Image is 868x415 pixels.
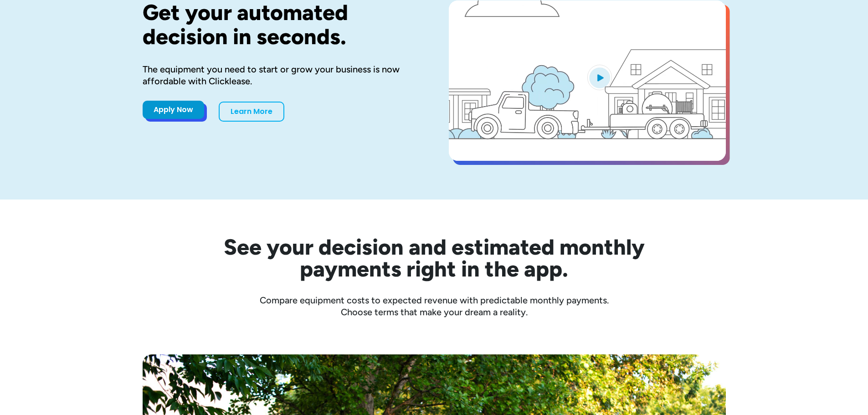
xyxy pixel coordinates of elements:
[143,101,204,119] a: Apply Now
[179,236,689,280] h2: See your decision and estimated monthly payments right in the app.
[143,294,726,318] div: Compare equipment costs to expected revenue with predictable monthly payments. Choose terms that ...
[587,65,612,90] img: Blue play button logo on a light blue circular background
[143,63,420,87] div: The equipment you need to start or grow your business is now affordable with Clicklease.
[143,0,420,49] h1: Get your automated decision in seconds.
[449,0,726,161] a: open lightbox
[219,102,284,122] a: Learn More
